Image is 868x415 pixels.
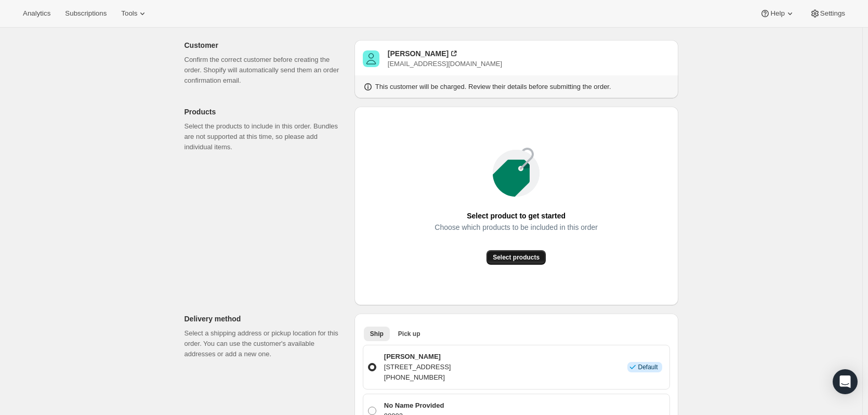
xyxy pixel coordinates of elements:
p: Select a shipping address or pickup location for this order. You can use the customer's available... [185,328,346,359]
button: Analytics [17,6,57,21]
span: Mai Doan [363,50,379,67]
button: Settings [804,6,851,21]
span: Tools [121,9,137,18]
button: Select products [486,250,546,265]
p: This customer will be charged. Review their details before submitting the order. [375,82,611,92]
span: Settings [820,9,845,18]
p: [PHONE_NUMBER] [384,372,451,383]
div: [PERSON_NAME] [388,48,449,59]
span: Pick up [398,330,420,338]
p: Customer [185,40,346,50]
span: Default [638,363,657,371]
div: Open Intercom Messenger [833,369,858,394]
button: Subscriptions [59,6,113,21]
span: Analytics [23,9,50,18]
button: Help [754,6,801,21]
span: Ship [370,330,384,338]
span: Help [770,9,784,18]
p: Products [185,107,346,117]
p: Delivery method [185,314,346,324]
button: Tools [115,6,154,21]
p: [PERSON_NAME] [384,352,451,362]
p: Select the products to include in this order. Bundles are not supported at this time, so please a... [185,121,346,152]
span: [EMAIL_ADDRESS][DOMAIN_NAME] [388,60,502,68]
span: Choose which products to be included in this order [435,220,598,235]
p: Confirm the correct customer before creating the order. Shopify will automatically send them an o... [185,55,346,86]
span: Select product to get started [467,209,565,223]
p: No Name Provided [384,400,444,411]
span: Select products [493,253,540,262]
p: [STREET_ADDRESS] [384,362,451,372]
span: Subscriptions [65,9,107,18]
